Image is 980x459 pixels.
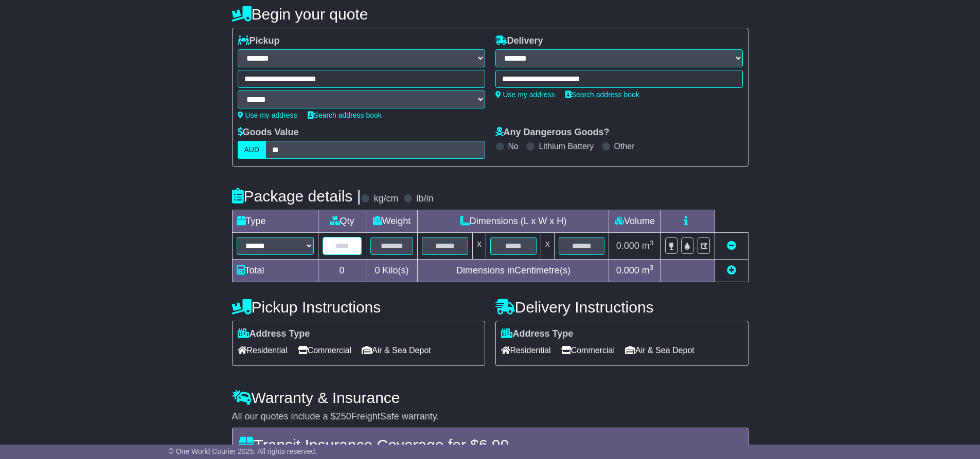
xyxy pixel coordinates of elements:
[232,411,749,423] div: All our quotes include a $ FreightSafe warranty.
[565,90,639,99] a: Search address book
[373,193,398,205] label: kg/cm
[238,127,299,138] label: Goods Value
[541,233,554,260] td: x
[375,265,380,276] span: 0
[232,188,361,205] h4: Package details |
[239,436,742,453] h4: Transit Insurance Coverage for $
[336,411,351,421] span: 250
[308,111,382,119] a: Search address book
[232,6,749,23] h4: Begin your quote
[616,241,639,251] span: 0.000
[495,35,543,47] label: Delivery
[727,265,736,276] a: Add new item
[169,447,317,455] span: © One World Courier 2025. All rights reserved.
[238,342,288,358] span: Residential
[501,328,574,340] label: Address Type
[508,141,519,151] label: No
[318,260,366,282] td: 0
[232,210,318,233] td: Type
[298,342,351,358] span: Commercial
[232,299,485,316] h4: Pickup Instructions
[495,90,555,99] a: Use my address
[650,239,654,247] sup: 3
[418,210,609,233] td: Dimensions (L x W x H)
[609,210,661,233] td: Volume
[727,241,736,251] a: Remove this item
[238,111,297,119] a: Use my address
[366,260,418,282] td: Kilo(s)
[238,35,280,47] label: Pickup
[539,141,594,151] label: Lithium Battery
[495,299,749,316] h4: Delivery Instructions
[232,260,318,282] td: Total
[561,342,615,358] span: Commercial
[232,389,749,406] h4: Warranty & Insurance
[416,193,433,205] label: lb/in
[642,241,654,251] span: m
[318,210,366,233] td: Qty
[473,233,486,260] td: x
[479,436,509,453] span: 6.99
[418,260,609,282] td: Dimensions in Centimetre(s)
[238,141,266,159] label: AUD
[362,342,431,358] span: Air & Sea Depot
[495,127,610,138] label: Any Dangerous Goods?
[625,342,694,358] span: Air & Sea Depot
[650,264,654,271] sup: 3
[238,328,310,340] label: Address Type
[366,210,418,233] td: Weight
[642,265,654,276] span: m
[501,342,551,358] span: Residential
[616,265,639,276] span: 0.000
[614,141,635,151] label: Other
